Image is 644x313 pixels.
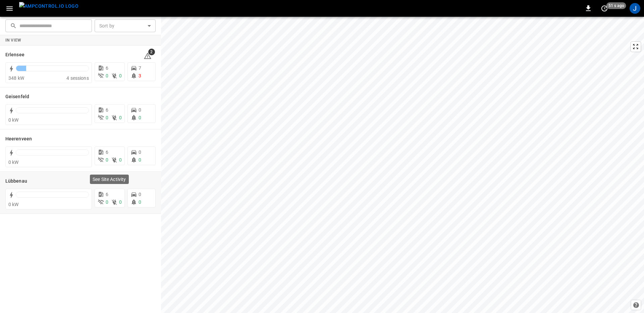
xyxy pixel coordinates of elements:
span: 0 [106,199,108,205]
p: See Site Activity [93,176,126,183]
span: 0 [139,199,141,205]
span: 4 sessions [66,75,89,81]
span: 0 [139,192,141,197]
span: 6 [106,65,108,71]
span: 2 [148,49,155,55]
img: ampcontrol.io logo [19,2,78,10]
span: 7 [139,65,141,71]
span: 0 [119,73,122,78]
div: profile-icon [630,3,640,14]
span: 0 kW [8,202,19,207]
span: 348 kW [8,75,24,81]
canvas: Map [161,17,644,313]
span: 51 s ago [606,2,626,9]
h6: Heerenveen [5,135,32,143]
span: 0 [106,115,108,120]
span: 0 [119,199,122,205]
span: 0 [139,115,141,120]
h6: Lübbenau [5,178,27,185]
button: set refresh interval [599,3,610,14]
span: 0 [139,107,141,113]
span: 0 [139,157,141,163]
span: 0 kW [8,160,19,165]
h6: Geisenfeld [5,93,29,101]
span: 0 [106,73,108,78]
span: 0 [139,149,141,155]
h6: Erlensee [5,51,24,59]
span: 6 [106,149,108,155]
span: 6 [106,192,108,197]
span: 3 [139,73,141,78]
span: 0 [119,157,122,163]
span: 0 [119,115,122,120]
span: 0 kW [8,117,19,123]
span: 0 [106,157,108,163]
span: 6 [106,107,108,113]
strong: In View [5,38,21,43]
